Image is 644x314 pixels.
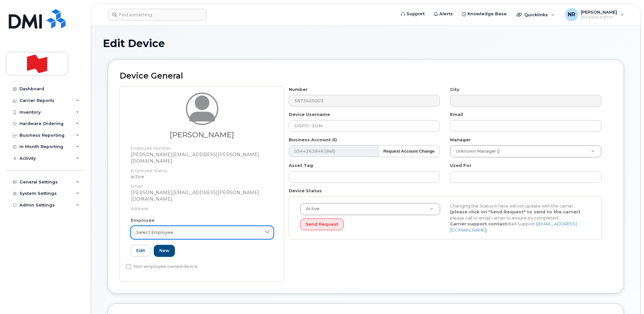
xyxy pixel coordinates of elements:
[300,219,344,231] button: Send Request
[131,151,273,164] dd: [PERSON_NAME][EMAIL_ADDRESS][PERSON_NAME][DOMAIN_NAME]
[300,203,440,215] a: Active
[131,217,154,223] label: Employee
[289,86,308,93] label: Number
[450,221,508,226] strong: Carrier support contact:
[131,189,273,202] dd: [PERSON_NAME][EMAIL_ADDRESS][PERSON_NAME][DOMAIN_NAME]
[103,38,629,49] h1: Edit Device
[450,111,463,118] label: Email
[450,137,471,143] label: Manager
[378,145,440,157] button: Request Account Change
[383,149,435,154] strong: Request Account Change
[131,180,273,189] dt: Email:
[131,226,273,239] a: Select employee
[131,131,273,139] h3: [PERSON_NAME]
[450,162,471,169] label: Used For
[445,203,595,233] div: Changing the Status in here will not update with the carrier, , please call or email carrier to e...
[131,173,273,180] dd: active
[450,221,577,232] a: [EMAIL_ADDRESS][DOMAIN_NAME]
[302,206,320,212] span: Active
[126,264,131,269] input: Non-employee owned device
[452,148,500,154] span: Unknown Manager ()
[450,86,459,93] label: City
[450,209,580,214] strong: (please click on "Send Request" to send to the carrier)
[131,164,273,174] dt: Employee Status:
[131,245,151,257] a: Edit
[131,142,273,151] dt: Employee Number:
[450,145,601,157] a: Unknown Manager ()
[289,162,313,169] label: Asset Tag
[120,71,612,81] h2: Device General
[154,245,175,257] a: New
[136,229,173,235] span: Select employee
[289,111,330,118] label: Device Username
[289,137,337,143] label: Business Account ID
[289,188,322,194] label: Device Status
[131,202,273,212] dt: Address:
[126,263,198,270] label: Non-employee owned device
